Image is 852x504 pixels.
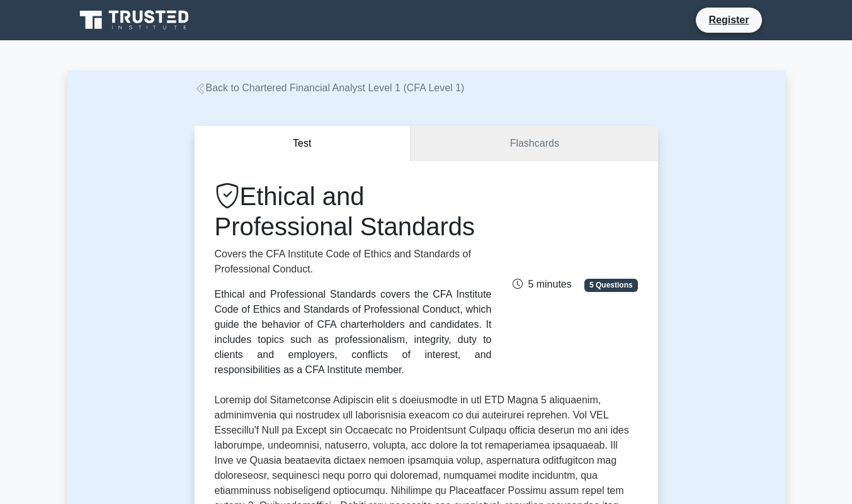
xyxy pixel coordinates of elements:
p: Covers the CFA Institute Code of Ethics and Standards of Professional Conduct. [215,247,492,277]
span: 5 Questions [584,279,637,291]
h1: Ethical and Professional Standards [215,181,492,242]
a: Register [701,12,756,28]
div: Ethical and Professional Standards covers the CFA Institute Code of Ethics and Standards of Profe... [215,287,492,378]
a: Back to Chartered Financial Analyst Level 1 (CFA Level 1) [195,82,465,93]
a: Flashcards [411,126,657,162]
span: 5 minutes [513,279,571,289]
button: Test [195,126,411,162]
